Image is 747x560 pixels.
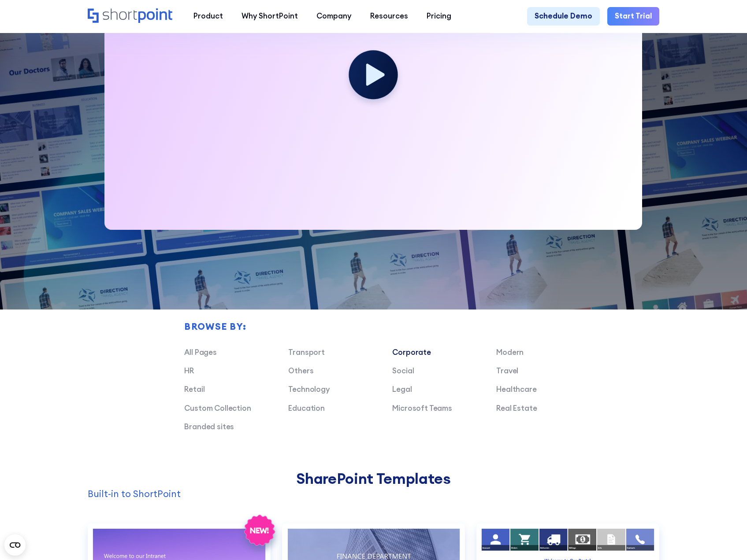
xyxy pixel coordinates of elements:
[392,403,452,413] a: Microsoft Teams
[703,518,747,560] iframe: Chat Widget
[4,534,26,556] button: Open CMP widget
[184,321,600,332] h2: Browse by:
[288,403,324,413] a: Education
[496,403,537,413] a: Real Estate
[316,11,351,22] div: Company
[392,347,431,357] a: Corporate
[184,384,204,394] a: Retail
[496,347,524,357] a: Modern
[88,470,659,487] h2: SharePoint Templates
[361,7,417,26] a: Resources
[370,11,408,22] div: Resources
[307,7,360,26] a: Company
[184,422,234,431] a: Branded sites
[392,366,414,376] a: Social
[288,366,313,376] a: Others
[184,7,232,26] a: Product
[496,366,518,376] a: Travel
[392,384,412,394] a: Legal
[184,347,216,357] a: All Pages
[193,11,223,22] div: Product
[184,366,194,376] a: HR
[417,7,461,26] a: Pricing
[288,347,324,357] a: Transport
[232,7,307,26] a: Why ShortPoint
[288,384,329,394] a: Technology
[184,403,251,413] a: Custom Collection
[496,384,536,394] a: Healthcare
[88,487,659,501] p: Built-in to ShortPoint
[88,8,175,25] a: Home
[607,7,659,26] a: Start Trial
[527,7,600,26] a: Schedule Demo
[427,11,451,22] div: Pricing
[242,11,298,22] div: Why ShortPoint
